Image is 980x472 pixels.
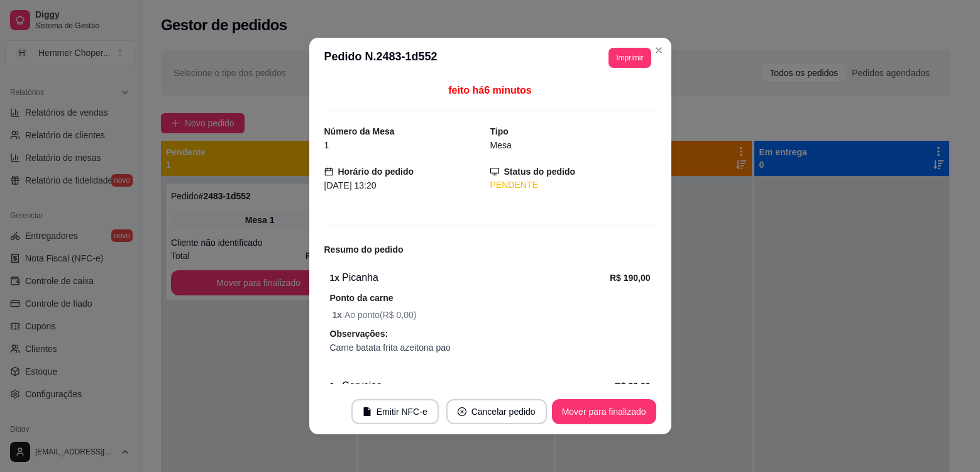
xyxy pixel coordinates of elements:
[608,48,651,68] button: Imprimir
[458,407,466,416] span: close-circle
[330,273,340,283] strong: 1 x
[490,140,512,150] span: Mesa
[324,48,438,68] h3: Pedido N. 2483-1d552
[330,329,388,339] strong: Observações:
[490,167,499,176] span: desktop
[448,85,531,96] span: feito há 6 minutos
[330,378,615,393] div: Cervejas
[338,167,414,177] strong: Horário do pedido
[552,399,656,424] button: Mover para finalizado
[649,40,669,60] button: Close
[324,167,333,176] span: calendar
[490,178,656,192] div: PENDENTE
[615,381,651,391] strong: R$ 20,00
[351,399,439,424] button: fileEmitir NFC-e
[333,308,651,322] span: Ao ponto ( R$ 0,00 )
[333,310,344,320] strong: 1 x
[363,407,372,416] span: file
[330,270,610,285] div: Picanha
[490,126,509,136] strong: Tipo
[446,399,547,424] button: close-circleCancelar pedido
[324,140,329,150] span: 1
[610,273,651,283] strong: R$ 190,00
[330,293,394,303] strong: Ponto da carne
[324,126,395,136] strong: Número da Mesa
[330,381,340,391] strong: 1 x
[324,180,377,190] span: [DATE] 13:20
[504,167,576,177] strong: Status do pedido
[330,341,651,354] span: Carne batata frita azeitona pao
[324,244,404,255] strong: Resumo do pedido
